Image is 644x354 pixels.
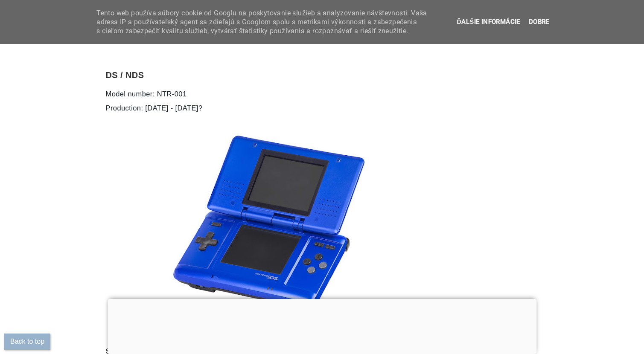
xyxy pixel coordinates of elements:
[4,334,50,350] button: Back to top
[106,87,432,115] p: Model number: NTR-001 Production: [DATE] - [DATE]?
[108,299,536,352] iframe: Advertisement
[96,9,438,35] span: Tento web používa súbory cookie od Googlu na poskytovanie služieb a analyzovanie návštevnosti. Va...
[166,129,371,316] img: Photo of Nintendo DS, or NDS, Phat DS, or Fat DS
[454,18,523,26] a: Ďalšie informácie
[106,58,432,80] h2: DS / NDS
[526,18,552,26] a: Dobre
